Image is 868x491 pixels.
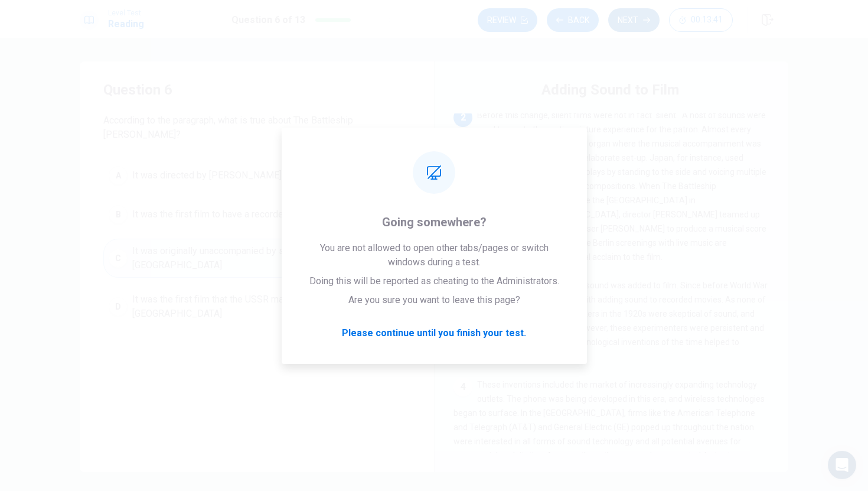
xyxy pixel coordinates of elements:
span: According to the paragraph, what is true about The Battleship [PERSON_NAME]? [103,113,410,142]
button: Review [478,8,537,32]
div: 2 [453,108,472,127]
span: Level Test [108,9,144,17]
span: Before this change, silent films were not in fact "silent." A host of sounds were used to create ... [453,110,766,262]
div: C [109,249,128,268]
button: 00:13:41 [669,8,733,32]
button: Next [608,8,660,32]
button: AIt was directed by [PERSON_NAME] [103,161,410,190]
span: It was originally unaccompanied by sound before the screening in [GEOGRAPHIC_DATA] [132,244,405,272]
div: Open Intercom Messenger [828,451,856,479]
div: 3 [453,278,472,297]
span: It was the first film to have a recorded sound component [132,207,365,222]
span: 00:13:41 [691,15,723,25]
div: D [109,297,128,316]
h1: Reading [108,17,144,31]
div: A [109,166,128,185]
button: DIt was the first film that the USSR made in [GEOGRAPHIC_DATA], [GEOGRAPHIC_DATA] [103,287,410,326]
h4: Adding Sound to Film [541,80,679,99]
h1: Question 6 of 13 [231,13,305,27]
button: CIt was originally unaccompanied by sound before the screening in [GEOGRAPHIC_DATA] [103,239,410,278]
button: BIt was the first film to have a recorded sound component [103,200,410,229]
div: B [109,205,128,224]
div: 4 [453,378,472,396]
h4: Question 6 [103,80,410,99]
button: Back [547,8,599,32]
span: It was the first film that the USSR made in [GEOGRAPHIC_DATA], [GEOGRAPHIC_DATA] [132,292,405,321]
span: It was not without doubt that sound was added to film. Since before World War One, innovators had... [453,281,768,361]
span: It was directed by [PERSON_NAME] [132,168,282,183]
